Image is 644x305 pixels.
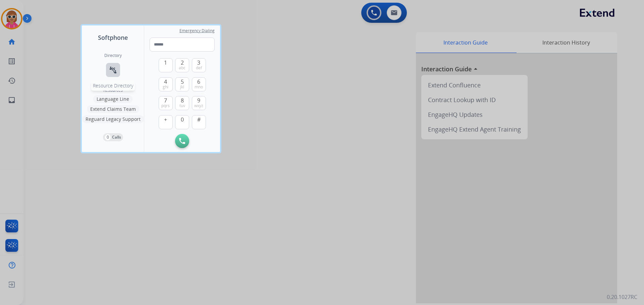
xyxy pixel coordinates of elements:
[105,134,111,140] p: 0
[175,58,189,72] button: 2abc
[164,116,167,124] span: +
[159,58,173,72] button: 1
[159,96,173,110] button: 7pqrs
[197,116,201,124] span: #
[181,59,184,67] span: 2
[104,53,122,58] h2: Directory
[87,105,139,113] button: Extend Claims Team
[179,28,215,33] span: Emergency Dialing
[175,77,189,91] button: 5jkl
[192,96,206,110] button: 9wxyz
[192,58,206,72] button: 3def
[179,103,185,108] span: tuv
[180,84,184,90] span: jkl
[197,96,200,104] span: 9
[163,84,168,90] span: ghi
[93,82,133,89] span: Resource Directory
[93,95,132,103] button: Language Line
[82,115,144,123] button: Reguard Legacy Support
[109,66,117,74] mat-icon: connect_without_contact
[179,65,185,71] span: abc
[159,77,173,91] button: 4ghi
[106,63,120,77] button: Resource Directory
[164,59,167,67] span: 1
[159,115,173,129] button: +
[181,96,184,104] span: 8
[164,96,167,104] span: 7
[195,84,203,90] span: mno
[181,78,184,86] span: 5
[181,116,184,124] span: 0
[98,33,128,42] span: Softphone
[194,103,203,108] span: wxyz
[192,115,206,129] button: #
[103,133,123,141] button: 0Calls
[161,103,170,108] span: pqrs
[197,59,200,67] span: 3
[197,78,200,86] span: 6
[164,78,167,86] span: 4
[607,293,637,301] p: 0.20.1027RC
[175,115,189,129] button: 0
[192,77,206,91] button: 6mno
[179,138,185,144] img: call-button
[112,134,121,140] p: Calls
[175,96,189,110] button: 8tuv
[196,65,202,71] span: def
